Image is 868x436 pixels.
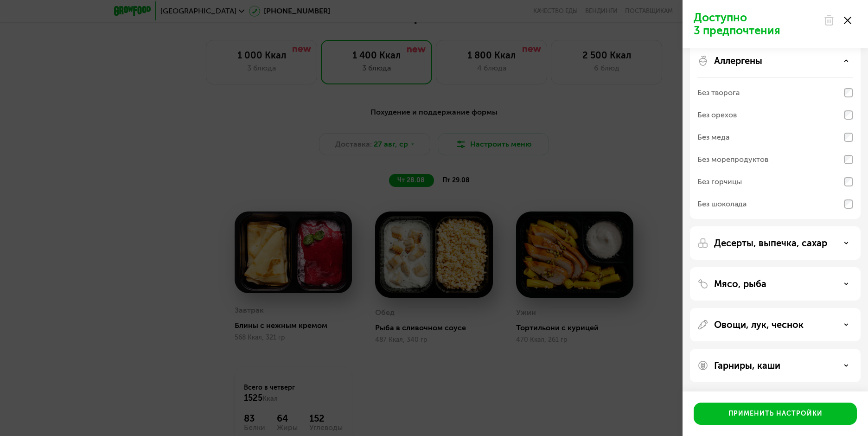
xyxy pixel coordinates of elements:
[697,87,740,98] div: Без творога
[714,237,827,249] p: Десерты, выпечка, сахар
[697,176,742,187] div: Без горчицы
[728,409,823,418] div: Применить настройки
[697,109,737,121] div: Без орехов
[697,154,768,165] div: Без морепродуктов
[714,360,780,371] p: Гарниры, каши
[697,132,729,143] div: Без меда
[694,403,857,425] button: Применить настройки
[714,278,766,289] p: Мясо, рыба
[714,319,804,330] p: Овощи, лук, чеснок
[694,11,818,37] p: Доступно 3 предпочтения
[714,55,762,66] p: Аллергены
[697,199,747,210] div: Без шоколада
